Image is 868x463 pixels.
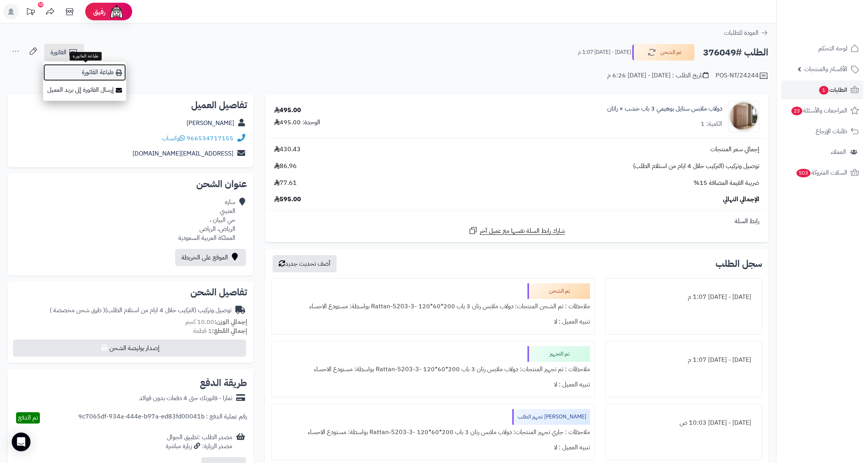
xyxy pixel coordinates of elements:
h2: عنوان الشحن [14,179,247,189]
div: 10 [38,2,43,7]
div: ملاحظات : جاري تجهيز المنتجات: دولاب ملابس رتان 3 باب 200*60*120 -Rattan-5203-3 بواسطة: مستودع ال... [276,425,590,440]
a: طلبات الإرجاع [781,122,863,141]
div: [DATE] - [DATE] 10:03 ص [610,415,757,431]
span: شارك رابط السلة نفسها مع عميل آخر [480,227,565,236]
div: 495.00 [274,106,301,115]
span: طلبات الإرجاع [816,126,847,137]
h2: طريقة الدفع [200,378,247,388]
a: الموقع على الخريطة [175,249,246,266]
div: طباعة الفاتورة [70,52,102,61]
div: تنبيه العميل : لا [276,377,590,392]
span: 23 [791,107,802,115]
a: [PERSON_NAME] [187,118,234,128]
span: 503 [796,169,811,177]
a: لوحة التحكم [781,39,863,58]
div: ملاحظات : تم تجهيز المنتجات: دولاب ملابس رتان 3 باب 200*60*120 -Rattan-5203-3 بواسطة: مستودع الاحساء [276,362,590,377]
a: العودة للطلبات [724,28,768,38]
div: Open Intercom Messenger [12,433,30,451]
span: الطلبات [818,84,847,95]
div: ساره العتيبي حي البيان ، الرياض، الرياض المملكة العربية السعودية [178,198,235,242]
div: تم التجهيز [527,346,590,362]
span: الإجمالي النهائي [723,195,759,204]
span: ضريبة القيمة المضافة 15% [694,179,759,188]
span: العملاء [831,147,846,157]
span: 595.00 [274,195,301,204]
div: [DATE] - [DATE] 1:07 م [610,290,757,305]
a: الفاتورة [44,44,84,61]
a: طباعة الفاتورة [43,64,126,81]
div: تمارا - فاتورتك حتى 4 دفعات بدون فوائد [139,394,232,403]
a: 966534717155 [187,134,233,143]
div: الوحدة: 495.00 [274,118,320,127]
button: إصدار بوليصة الشحن [13,340,246,357]
span: لوحة التحكم [818,43,847,54]
button: تم الشحن [632,44,695,61]
span: ( طرق شحن مخصصة ) [50,306,105,315]
small: [DATE] - [DATE] 1:07 م [578,48,631,56]
span: 430.43 [274,145,301,154]
a: [EMAIL_ADDRESS][DOMAIN_NAME] [133,149,233,158]
span: 77.61 [274,179,297,188]
strong: إجمالي القطع: [212,326,247,336]
span: تم الدفع [18,413,38,422]
div: رقم عملية الدفع : 9c7065df-934a-444e-b97a-ed83fd00041b [78,412,247,424]
a: السلات المتروكة503 [781,163,863,182]
strong: إجمالي الوزن: [214,317,247,327]
div: الكمية: 1 [701,120,722,129]
span: 1 [819,86,829,95]
a: المراجعات والأسئلة23 [781,101,863,120]
a: شارك رابط السلة نفسها مع عميل آخر [468,226,565,236]
div: توصيل وتركيب (التركيب خلال 4 ايام من استلام الطلب) [50,306,231,315]
span: توصيل وتركيب (التركيب خلال 4 ايام من استلام الطلب) [633,162,759,171]
div: تنبيه العميل : لا [276,314,590,329]
a: تحديثات المنصة [21,4,40,21]
span: السلات المتروكة [796,167,847,178]
a: العملاء [781,143,863,161]
h2: تفاصيل الشحن [14,288,247,297]
h3: سجل الطلب [716,259,762,268]
div: مصدر الطلب :تطبيق الجوال [166,433,232,451]
div: مصدر الزيارة: زيارة مباشرة [166,442,232,451]
span: الفاتورة [50,48,66,57]
small: 1 قطعة [193,326,247,336]
a: إرسال الفاتورة إلى بريد العميل [43,81,126,99]
div: تنبيه العميل : لا [276,440,590,455]
a: دولاب ملابس ستايل بوهيمي 3 باب خشب × راتان [607,104,722,113]
a: واتساب [162,134,185,143]
h2: تفاصيل العميل [14,100,247,110]
span: 86.96 [274,162,297,171]
div: [DATE] - [DATE] 1:07 م [610,352,757,368]
span: الأقسام والمنتجات [804,64,847,75]
div: رابط السلة [268,217,765,226]
span: رفيق [93,7,106,16]
a: الطلبات1 [781,80,863,99]
div: POS-NT/24244 [716,71,768,80]
button: أضف تحديث جديد [273,255,337,272]
span: المراجعات والأسئلة [791,105,847,116]
div: ملاحظات : تم الشحن المنتجات: دولاب ملابس رتان 3 باب 200*60*120 -Rattan-5203-3 بواسطة: مستودع الاحساء [276,299,590,314]
div: [PERSON_NAME] تجهيز الطلب [512,409,590,425]
small: 10.00 كجم [185,317,247,327]
img: ai-face.png [109,4,124,20]
h2: الطلب #376049 [703,45,768,61]
span: العودة للطلبات [724,28,759,38]
div: تم الشحن [527,283,590,299]
span: إجمالي سعر المنتجات [710,145,759,154]
div: تاريخ الطلب : [DATE] - [DATE] 6:26 م [607,71,708,80]
img: 1749976485-1-90x90.jpg [728,101,759,132]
